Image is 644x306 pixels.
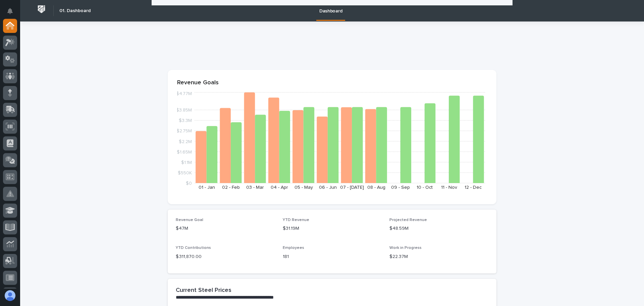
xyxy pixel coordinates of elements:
[177,149,192,154] tspan: $1.65M
[181,160,192,165] tspan: $1.1M
[283,253,382,260] p: 181
[176,218,203,222] span: Revenue Goal
[340,185,364,190] text: 07 - [DATE]
[389,253,488,260] p: $22.37M
[177,79,487,87] p: Revenue Goals
[3,289,17,303] button: users-avatar
[389,218,427,222] span: Projected Revenue
[59,8,91,14] h2: 01. Dashboard
[391,185,410,190] text: 09 - Sep
[3,4,17,18] button: Notifications
[283,218,309,222] span: YTD Revenue
[222,185,240,190] text: 02 - Feb
[186,181,192,186] tspan: $0
[179,118,192,123] tspan: $3.3M
[283,246,304,250] span: Employees
[176,246,211,250] span: YTD Contributions
[271,185,288,190] text: 04 - Apr
[417,185,433,190] text: 10 - Oct
[179,139,192,144] tspan: $2.2M
[441,185,457,190] text: 11 - Nov
[389,246,422,250] span: Work in Progress
[367,185,385,190] text: 08 - Aug
[176,225,275,232] p: $47M
[465,185,482,190] text: 12 - Dec
[176,129,192,133] tspan: $2.75M
[8,8,17,19] div: Notifications
[283,225,382,232] p: $31.19M
[389,225,488,232] p: $48.59M
[35,3,48,15] img: Workspace Logo
[176,287,231,294] h2: Current Steel Prices
[294,185,313,190] text: 05 - May
[176,91,192,96] tspan: $4.77M
[246,185,264,190] text: 03 - Mar
[319,185,337,190] text: 06 - Jun
[176,108,192,113] tspan: $3.85M
[176,253,275,260] p: $ 311,870.00
[178,170,192,175] tspan: $550K
[199,185,215,190] text: 01 - Jan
